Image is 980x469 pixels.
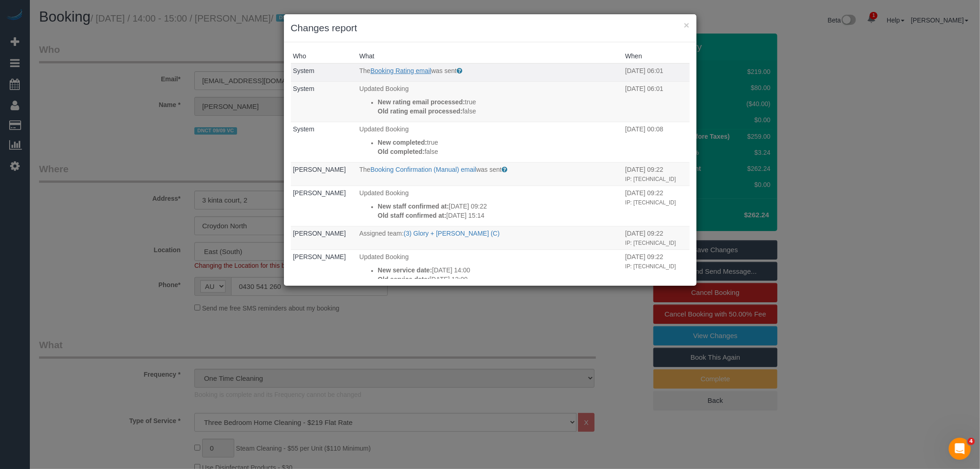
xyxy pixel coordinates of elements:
td: When [623,163,690,186]
a: [PERSON_NAME] [293,253,346,260]
h3: Changes report [291,21,690,35]
a: [PERSON_NAME] [293,189,346,197]
td: When [623,186,690,226]
small: IP: [TECHNICAL_ID] [625,199,676,206]
a: System [293,67,315,74]
td: Who [291,63,357,82]
td: What [357,186,623,226]
strong: New completed: [378,139,427,146]
a: System [293,85,315,92]
td: When [623,226,690,250]
td: When [623,63,690,82]
a: [PERSON_NAME] [293,166,346,173]
span: was sent [476,166,502,173]
td: What [357,250,623,309]
sui-modal: Changes report [284,14,697,286]
span: was sent [431,67,457,74]
p: true [378,138,621,147]
th: Who [291,49,357,63]
p: false [378,147,621,156]
p: [DATE] 09:22 [378,202,621,211]
span: 4 [968,438,975,445]
td: When [623,122,690,163]
a: [PERSON_NAME] [293,230,346,237]
p: [DATE] 14:00 [378,266,621,275]
td: Who [291,226,357,250]
span: Updated Booking [359,125,408,133]
span: Assigned team: [359,230,404,237]
p: true [378,97,621,107]
td: What [357,82,623,122]
td: What [357,163,623,186]
td: When [623,82,690,122]
a: (3) Glory + [PERSON_NAME] (C) [404,230,500,237]
strong: New staff confirmed at: [378,203,449,210]
td: Who [291,82,357,122]
span: Updated Booking [359,253,408,260]
small: IP: [TECHNICAL_ID] [625,240,676,246]
strong: Old service date: [378,276,430,283]
td: Who [291,250,357,309]
a: Booking Rating email [370,67,431,74]
span: The [359,67,370,74]
td: What [357,122,623,163]
td: What [357,63,623,82]
strong: New service date: [378,266,432,274]
td: When [623,250,690,309]
td: Who [291,122,357,163]
td: What [357,226,623,250]
td: Who [291,186,357,226]
th: What [357,49,623,63]
p: false [378,107,621,116]
strong: Old rating email processed: [378,107,462,115]
small: IP: [TECHNICAL_ID] [625,176,676,182]
span: The [359,166,370,173]
strong: New rating email processed: [378,98,465,106]
p: [DATE] 12:00 [378,275,621,284]
span: Updated Booking [359,189,408,197]
td: Who [291,163,357,186]
span: Updated Booking [359,85,408,92]
a: System [293,125,315,133]
small: IP: [TECHNICAL_ID] [625,263,676,270]
p: [DATE] 15:14 [378,211,621,220]
strong: Old completed: [378,148,425,155]
iframe: Intercom live chat [949,438,971,460]
a: Booking Confirmation (Manual) email [370,166,476,173]
strong: Old staff confirmed at: [378,212,446,219]
th: When [623,49,690,63]
button: × [684,20,689,30]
